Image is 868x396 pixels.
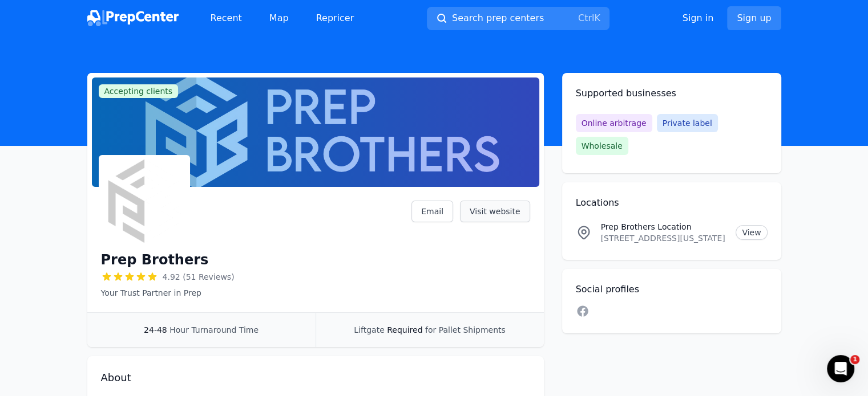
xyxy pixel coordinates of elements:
kbd: K [594,13,600,23]
span: 24-48 [144,325,167,334]
img: PrepCenter [87,10,179,26]
a: Map [260,7,298,30]
h2: About [101,370,530,386]
p: Prep Brothers Location [601,221,727,232]
a: Email [411,201,453,222]
span: 4.92 (51 Reviews) [163,271,235,283]
img: Prep Brothers [101,157,188,244]
iframe: Intercom live chat [827,355,854,382]
span: for Pallet Shipments [425,325,506,334]
h2: Locations [576,196,768,210]
span: Required [387,325,422,334]
span: Liftgate [354,325,384,334]
a: Visit website [460,201,530,222]
kbd: Ctrl [578,13,594,23]
a: View [736,225,767,240]
button: Search prep centersCtrlK [427,7,609,30]
a: Recent [201,7,251,30]
span: Search prep centers [452,11,544,25]
h2: Social profiles [576,283,768,296]
h1: Prep Brothers [101,251,209,269]
h2: Supported businesses [576,87,768,100]
span: Private label [657,114,718,132]
span: Online arbitrage [576,114,652,132]
span: Wholesale [576,137,628,155]
a: Sign up [727,6,781,30]
span: 1 [850,355,859,364]
p: [STREET_ADDRESS][US_STATE] [601,232,727,244]
a: Repricer [307,7,364,30]
p: Your Trust Partner in Prep [101,287,235,299]
span: Accepting clients [99,84,179,98]
span: Hour Turnaround Time [169,325,259,334]
a: Sign in [683,11,714,25]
